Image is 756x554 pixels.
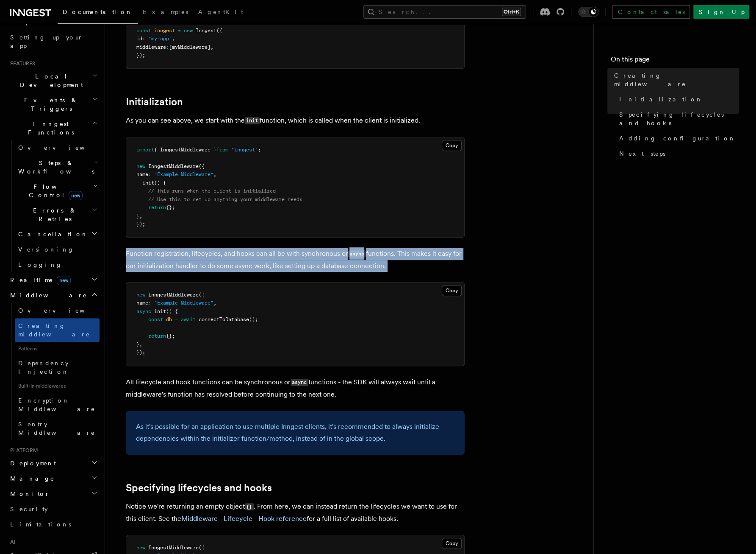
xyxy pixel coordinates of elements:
code: async [291,379,308,386]
span: Versioning [18,246,74,253]
span: Middleware [7,291,87,299]
span: : [166,44,169,50]
span: ({ [199,292,205,298]
span: }); [136,52,145,58]
button: Cancellation [15,227,100,242]
a: Documentation [58,3,138,24]
button: Copy [442,285,462,296]
code: async [348,250,366,257]
a: Examples [138,3,193,23]
span: : [142,36,145,42]
span: , [210,44,213,50]
button: Inngest Functions [7,116,100,140]
button: Copy [442,538,462,549]
span: init [154,308,166,314]
span: id [136,36,142,42]
span: db [166,316,172,322]
a: Adding configuration [616,131,739,146]
button: Toggle dark mode [578,7,598,17]
button: Realtimenew [7,272,100,288]
span: InngestMiddleware [148,163,199,169]
span: name [136,171,148,177]
a: Versioning [15,242,100,257]
span: new [136,292,145,298]
span: Built-in middlewares [15,379,100,393]
span: , [213,300,216,306]
span: Creating middleware [614,71,739,88]
p: As you can see above, we start with the function, which is called when the client is initialized. [126,115,465,127]
a: Initialization [616,92,739,107]
span: return [148,333,166,339]
span: "Example Middleware" [154,300,213,306]
span: const [148,316,163,322]
span: Events & Triggers [7,96,92,113]
span: Examples [143,8,188,15]
span: Cancellation [15,230,88,238]
span: Errors & Retries [15,206,92,223]
span: Monitor [7,490,50,498]
span: Overview [18,307,105,314]
span: Setting up your app [10,34,83,49]
span: Encryption Middleware [18,397,95,412]
span: [myMiddleware] [169,44,210,50]
span: AgentKit [198,8,243,15]
span: Dependency Injection [18,360,69,375]
span: name [136,300,148,306]
span: InngestMiddleware [148,292,199,298]
span: ; [258,147,261,153]
span: Flow Control [15,182,93,199]
div: Inngest Functions [7,140,100,272]
a: Specifying lifecycles and hooks [616,107,739,131]
a: Contact sales [612,5,690,19]
a: AgentKit [193,3,248,23]
span: , [139,341,142,347]
span: ({ [216,28,222,34]
span: , [213,171,216,177]
span: new [69,191,83,200]
button: Flow Controlnew [15,179,100,203]
span: : [148,171,151,177]
span: // This runs when the client is initialized [148,188,276,194]
span: Local Development [7,72,92,89]
span: Next steps [619,149,665,158]
span: Manage [7,474,55,483]
button: Local Development [7,69,100,92]
button: Events & Triggers [7,92,100,116]
span: return [148,204,166,210]
a: Overview [15,140,100,155]
a: Middleware - Lifecycle - Hook reference [181,515,307,523]
span: middleware [136,44,166,50]
kbd: Ctrl+K [502,8,521,16]
span: new [136,545,145,551]
span: { InngestMiddleware } [154,147,216,153]
span: () { [166,308,178,314]
span: , [139,213,142,219]
button: Steps & Workflows [15,155,100,179]
a: Sentry Middleware [15,417,100,440]
a: Logging [15,257,100,272]
span: Deployment [7,459,56,467]
span: } [136,213,139,219]
span: : [148,300,151,306]
a: Creating middleware [15,318,100,342]
span: // Use this to set up anything your middleware needs [148,196,302,202]
a: Limitations [7,517,100,532]
span: ({ [199,545,205,551]
span: Platform [7,447,38,454]
span: "inngest" [231,147,258,153]
span: async [136,308,151,314]
button: Copy [442,140,462,151]
span: (); [249,316,258,322]
p: Function registration, lifecycles, and hooks can all be with synchronous or functions. This makes... [126,248,465,272]
span: } [136,341,139,347]
p: All lifecycle and hook functions can be synchronous or functions - the SDK will always wait until... [126,376,465,400]
code: init [245,117,260,124]
span: connectToDatabase [199,316,249,322]
span: Security [10,506,48,512]
button: Middleware [7,288,100,303]
p: As it's possible for an application to use multiple Inngest clients, it's recommended to always i... [136,421,454,445]
span: Documentation [63,8,133,15]
span: {}; [166,204,175,210]
code: {} [245,503,254,510]
span: , [172,36,175,42]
